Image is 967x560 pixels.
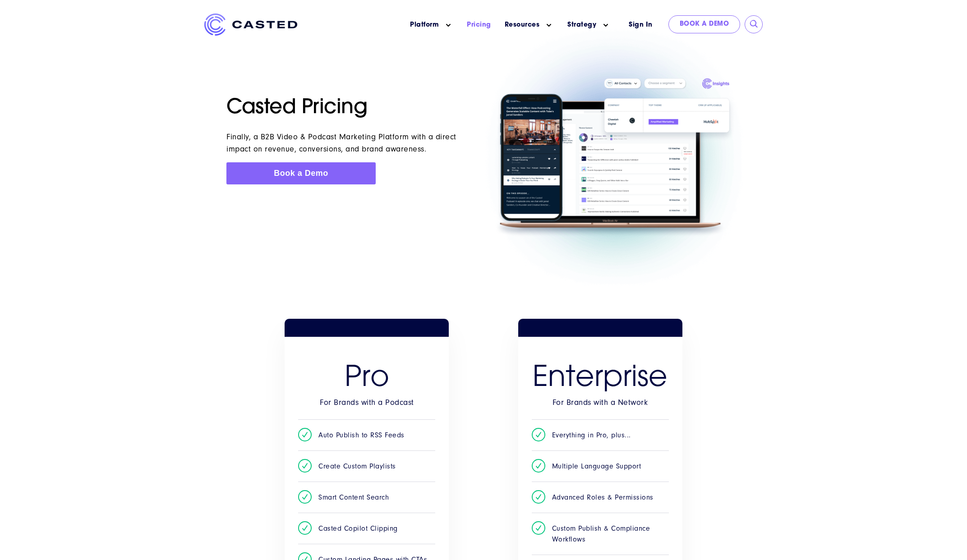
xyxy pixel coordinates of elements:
[489,74,741,241] img: prod_chot
[532,513,669,555] li: Custom Publish & Compliance Workflows
[298,450,435,482] li: Create Custom Playlists
[298,513,435,544] li: Casted Copilot Clipping
[274,169,328,178] span: Book a Demo
[532,362,669,396] h2: Enterprise
[226,96,478,120] h1: Casted Pricing
[505,20,540,30] a: Resources
[617,15,664,35] a: Sign In
[311,14,617,37] nav: Main menu
[567,20,596,30] a: Strategy
[298,396,435,409] div: For Brands with a Podcast
[532,419,669,450] li: Everything in Pro, plus...
[226,131,457,155] div: Finally, a B2B Video & Podcast Marketing Platform with a direct impact on revenue, conversions, a...
[298,482,435,513] li: Smart Content Search
[410,20,439,30] a: Platform
[532,482,669,513] li: Advanced Roles & Permissions
[532,450,669,482] li: Multiple Language Support
[668,15,741,33] a: Book a Demo
[226,162,376,184] a: Book a Demo
[298,362,435,396] h3: Pro
[532,396,669,409] div: For Brands with a Network
[467,20,491,30] a: Pricing
[750,20,759,29] input: Submit
[204,14,297,36] img: Casted_Logo_Horizontal_FullColor_PUR_BLUE
[298,419,435,450] li: Auto Publish to RSS Feeds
